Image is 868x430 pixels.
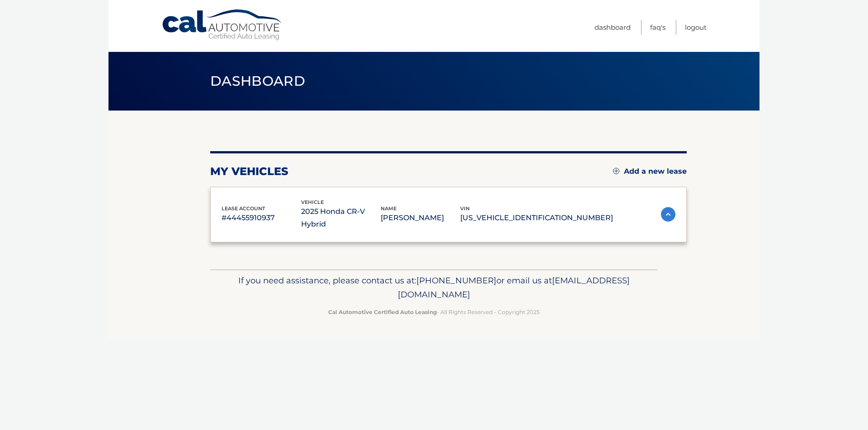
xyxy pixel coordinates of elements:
a: Cal Automotive [161,9,283,41]
img: add.svg [613,168,619,174]
span: Dashboard [210,73,305,89]
strong: Cal Automotive Certified Auto Leasing [328,309,437,315]
p: [PERSON_NAME] [381,212,460,224]
img: accordion-active.svg [661,207,675,222]
a: Add a new lease [613,167,687,176]
h2: my vehicles [210,165,288,178]
p: - All Rights Reserved - Copyright 2025 [216,307,652,317]
p: [US_VEHICLE_IDENTIFICATION_NUMBER] [460,212,613,224]
span: vin [460,205,470,212]
p: #44455910937 [222,212,301,224]
span: lease account [222,205,265,212]
a: FAQ's [650,20,665,35]
span: vehicle [301,199,324,205]
a: Logout [685,20,707,35]
span: name [381,205,396,212]
a: Dashboard [594,20,631,35]
p: 2025 Honda CR-V Hybrid [301,205,381,231]
span: [PHONE_NUMBER] [416,275,496,286]
p: If you need assistance, please contact us at: or email us at [216,273,652,302]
